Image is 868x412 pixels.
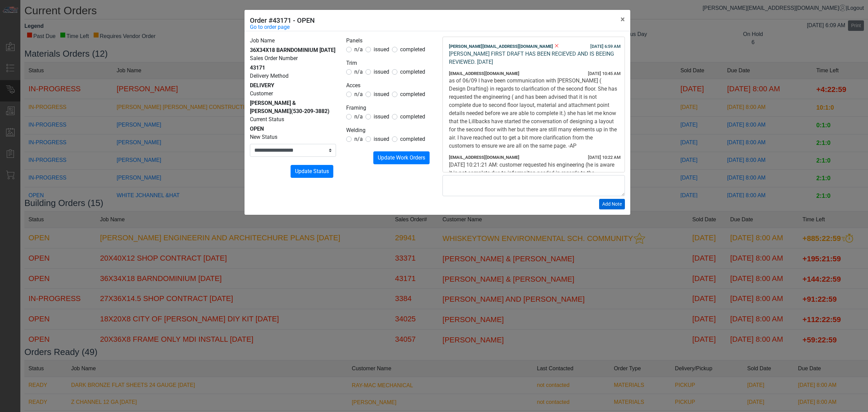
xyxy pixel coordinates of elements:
[250,72,289,80] label: Delivery Method
[599,199,625,209] button: Add Note
[250,133,277,141] label: New Status
[346,81,432,90] legend: Acces
[449,77,618,150] div: as of 06/09 I have been communication with [PERSON_NAME] ( Design Drafting) in regards to clarifi...
[291,165,333,178] button: Update Status
[250,37,275,45] label: Job Name
[250,115,284,124] label: Current Status
[590,43,620,50] div: [DATE] 6:59 AM
[602,201,622,207] span: Add Note
[374,113,389,120] span: issued
[354,46,363,53] span: n/a
[250,54,298,62] label: Sales Order Number
[354,136,363,142] span: n/a
[588,70,620,77] div: [DATE] 10:45 AM
[400,69,425,75] span: completed
[354,113,363,120] span: n/a
[250,81,336,90] div: DELIVERY
[346,104,432,113] legend: Framing
[250,125,336,133] div: OPEN
[250,99,336,115] div: [PERSON_NAME] & [PERSON_NAME]
[400,136,425,142] span: completed
[346,37,432,45] legend: Panels
[449,44,553,49] span: [PERSON_NAME][EMAIL_ADDRESS][DOMAIN_NAME]
[250,47,335,53] span: 36X34X18 BARNDOMINIUM [DATE]
[400,113,425,120] span: completed
[374,69,389,75] span: issued
[354,69,363,75] span: n/a
[374,46,389,53] span: issued
[250,15,315,25] h5: Order #43171 - OPEN
[291,108,330,114] span: (530-209-3882)
[449,50,618,66] div: [PERSON_NAME] FIRST DRAFT HAS BEEN RECIEVED AND IS BEEING REVIEWED. [DATE]
[378,154,425,161] span: Update Work Orders
[346,59,432,68] legend: Trim
[250,90,273,98] label: Customer
[449,155,519,160] span: [EMAIL_ADDRESS][DOMAIN_NAME]
[449,71,519,76] span: [EMAIL_ADDRESS][DOMAIN_NAME]
[346,126,432,135] legend: Welding
[374,136,389,142] span: issued
[449,161,618,210] div: [DATE] 10:21:21 AM: customer requested his engineering (he is aware it is not complete due to inf...
[373,151,430,164] button: Update Work Orders
[588,154,620,161] div: [DATE] 10:22 AM
[400,46,425,53] span: completed
[615,10,630,29] button: Close
[250,64,336,72] div: 43171
[295,168,329,174] span: Update Status
[250,23,290,31] a: Go to order page
[400,91,425,97] span: completed
[354,91,363,97] span: n/a
[374,91,389,97] span: issued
